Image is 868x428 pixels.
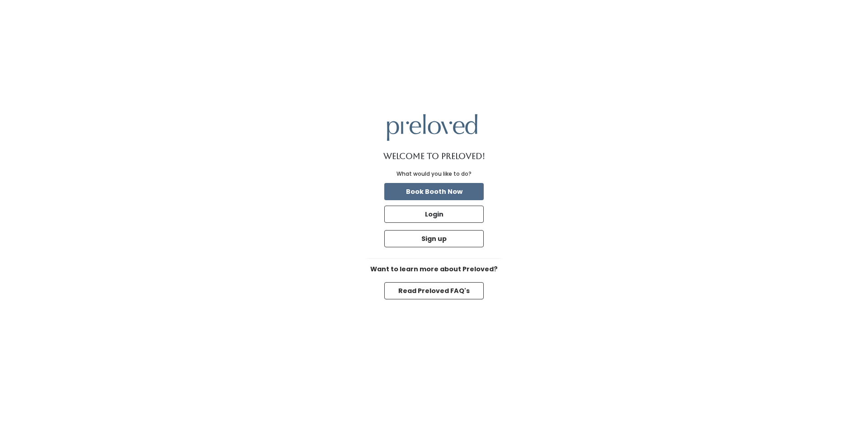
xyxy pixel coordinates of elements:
a: Login [382,204,486,225]
h1: Welcome to Preloved! [383,152,485,161]
a: Sign up [382,228,486,249]
button: Login [384,206,484,223]
h6: Want to learn more about Preloved? [366,266,502,273]
div: What would you like to do? [396,170,472,178]
button: Book Booth Now [384,183,484,200]
button: Read Preloved FAQ's [384,282,484,299]
img: preloved logo [387,114,477,141]
button: Sign up [384,230,484,247]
